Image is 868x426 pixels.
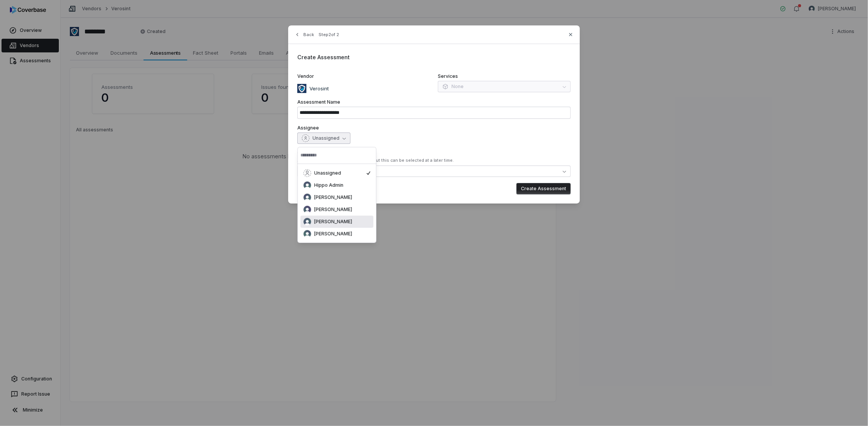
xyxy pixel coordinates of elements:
[314,231,352,237] span: [PERSON_NAME]
[303,206,311,213] img: Maya Kutrowska avatar
[516,183,571,194] button: Create Assessment
[314,170,341,176] span: Unassigned
[314,194,352,200] span: [PERSON_NAME]
[306,85,329,93] p: Verosint
[312,135,339,141] span: Unassigned
[303,230,311,238] img: Tomek Kopczuk avatar
[292,28,316,41] button: Back
[297,125,571,131] label: Assignee
[314,207,352,213] span: [PERSON_NAME]
[303,218,311,226] img: Shaun Angley avatar
[303,194,311,201] img: Mark Freckleton avatar
[303,181,311,189] img: Hippo Admin avatar
[438,73,571,79] label: Services
[297,99,571,105] label: Assessment Name
[297,73,314,79] span: Vendor
[314,219,352,225] span: [PERSON_NAME]
[300,167,373,240] div: Suggestions
[297,150,571,156] label: Control Sets
[297,54,350,60] span: Create Assessment
[297,158,571,163] div: At least one control set is required, but this can be selected at a later time.
[314,182,343,188] span: Hippo Admin
[319,32,339,38] span: Step 2 of 2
